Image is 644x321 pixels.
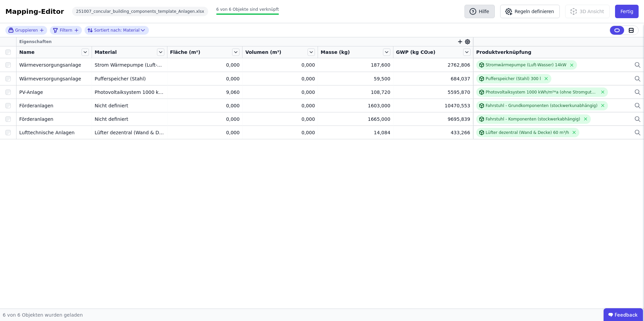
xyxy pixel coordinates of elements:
[486,90,598,95] div: Photovoltaiksystem 1000 kWh/m²*a (ohne Stromgutschrift)
[170,102,240,109] div: 0,000
[500,5,560,18] button: Regeln definieren
[396,49,436,56] span: GWP (kg CO₂e)
[170,62,240,68] div: 0,000
[245,75,315,82] div: 0,000
[170,49,200,56] span: Fläche (m²)
[396,116,470,122] div: 9695,839
[19,39,52,44] span: Eigenschaften
[19,89,89,96] div: PV-Anlage
[60,28,72,33] span: Filtern
[486,130,569,135] div: Lüfter dezentral (Wand & Decke) 60 m³/h
[95,89,164,96] div: Photovoltaiksystem 1000 kWh/m2*a (ohne Stromgutschrift)Datenblatt
[396,75,470,82] div: 684,037
[321,62,390,68] div: 187,600
[615,5,639,18] button: Fertig
[19,129,89,136] div: Lufttechnische Anlagen
[95,75,164,82] div: Pufferspeicher (Stahl)
[321,102,390,109] div: 1603,000
[95,116,164,122] div: Nicht definiert
[396,89,470,96] div: 5595,870
[95,62,164,68] div: Strom Wärmepumpe (Luft-Wasser) 14kWDatenblatt
[19,62,89,68] div: Wärmeversorgungsanlage
[486,116,580,122] div: Fahrstuhl - Komponenten (stockwerkabhängig)
[170,116,240,122] div: 0,000
[396,62,470,68] div: 2762,806
[95,129,164,136] div: Lüfter dezentral (Wand & Decke) 60 m3/h
[87,26,140,34] div: Material
[245,102,315,109] div: 0,000
[245,89,315,96] div: 0,000
[94,28,122,33] span: Sortiert nach:
[464,5,495,18] button: Hilfe
[15,28,38,33] span: Gruppieren
[245,116,315,122] div: 0,000
[486,62,567,68] div: Stromwärmepumpe (Luft-Wasser) 14kW
[170,129,240,136] div: 0,000
[216,7,279,12] span: 6 von 6 Objekte sind verknüpft
[245,49,281,56] span: Volumen (m³)
[170,89,240,96] div: 9,060
[565,5,610,18] button: 3D Ansicht
[95,49,117,56] span: Material
[396,129,470,136] div: 433,266
[5,7,64,16] div: Mapping-Editor
[321,49,350,56] span: Masse (kg)
[19,75,89,82] div: Wärmeversorgungsanlage
[245,129,315,136] div: 0,000
[486,103,598,108] div: Fahrstuhl - Grundkomponenten (stockwerkunabhängig)
[72,7,208,16] div: 251007_concular_building_components_template_Anlagen.xlsx
[8,27,44,33] button: Gruppieren
[53,26,79,34] button: filter_by
[321,89,390,96] div: 108,720
[321,75,390,82] div: 59,500
[19,116,89,122] div: Förderanlagen
[396,102,470,109] div: 10470,553
[476,49,641,56] div: Produktverknüpfung
[321,116,390,122] div: 1665,000
[95,102,164,109] div: Nicht definiert
[245,62,315,68] div: 0,000
[19,49,34,56] span: Name
[19,102,89,109] div: Förderanlagen
[321,129,390,136] div: 14,084
[486,76,541,81] div: Pufferspeicher (Stahl) 300 l
[170,75,240,82] div: 0,000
